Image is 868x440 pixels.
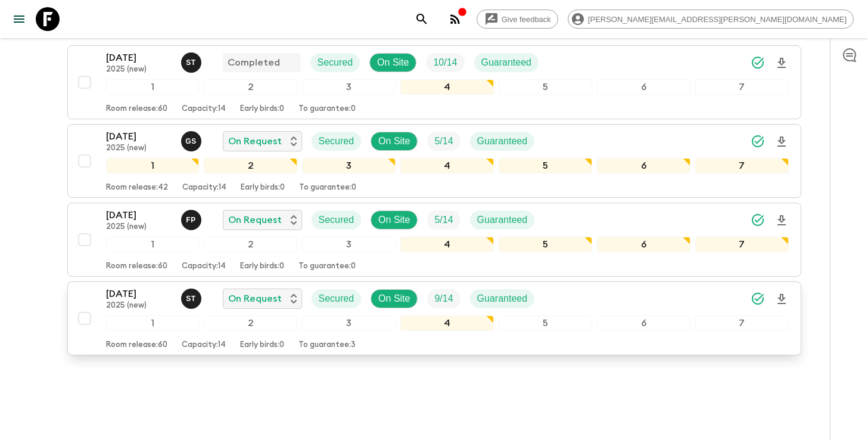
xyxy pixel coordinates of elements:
p: To guarantee: 0 [298,262,356,271]
p: Capacity: 14 [182,104,226,114]
div: 1 [106,79,200,95]
div: 6 [597,79,690,95]
p: 10 / 14 [433,55,457,70]
p: G S [185,137,197,146]
div: Trip Fill [427,210,460,230]
div: 4 [400,315,494,331]
p: 2025 (new) [106,301,172,311]
p: On Request [228,213,282,227]
div: 5 [499,158,592,173]
div: [PERSON_NAME][EMAIL_ADDRESS][PERSON_NAME][DOMAIN_NAME] [568,10,854,29]
p: Room release: 42 [106,183,168,193]
p: Guaranteed [477,213,528,227]
p: Room release: 60 [106,104,167,114]
span: Give feedback [495,15,558,24]
p: S T [186,294,196,303]
svg: Synced Successfully [751,292,765,306]
p: [DATE] [106,208,172,222]
p: F P [186,215,196,225]
p: Secured [318,55,353,70]
p: Guaranteed [477,134,528,148]
p: Completed [228,55,280,70]
p: Guaranteed [481,55,532,70]
p: Room release: 60 [106,340,167,350]
span: Gianluca Savarino [181,135,204,144]
div: 6 [597,315,690,331]
div: 7 [695,79,789,95]
button: GS [181,131,204,151]
div: 5 [499,237,592,252]
div: 1 [106,237,200,252]
p: Early birds: 0 [241,183,285,193]
p: [DATE] [106,51,172,65]
svg: Synced Successfully [751,55,765,70]
svg: Download Onboarding [774,135,789,149]
div: On Site [369,53,416,72]
svg: Download Onboarding [774,56,789,70]
p: [DATE] [106,287,172,301]
div: 3 [302,158,396,173]
div: 5 [499,79,592,95]
p: 2025 (new) [106,65,172,75]
button: FP [181,210,204,230]
div: Secured [312,210,362,230]
p: On Site [378,213,410,227]
p: Capacity: 14 [182,262,226,271]
p: Guaranteed [477,292,528,306]
p: 2025 (new) [106,222,172,232]
div: 4 [400,158,494,173]
span: [PERSON_NAME][EMAIL_ADDRESS][PERSON_NAME][DOMAIN_NAME] [581,15,853,24]
div: On Site [371,289,418,308]
div: 3 [302,79,396,95]
p: On Request [228,134,282,148]
div: Secured [310,53,360,72]
svg: Download Onboarding [774,292,789,306]
div: On Site [371,132,418,151]
div: 4 [400,79,494,95]
svg: Synced Successfully [751,134,765,148]
p: To guarantee: 3 [298,340,356,350]
p: To guarantee: 0 [298,104,356,114]
button: [DATE]2025 (new)Simona TimpanaroCompletedSecuredOn SiteTrip FillGuaranteed1234567Room release:60C... [67,45,801,119]
div: 2 [204,158,297,173]
button: [DATE]2025 (new)Simona TimpanaroOn RequestSecuredOn SiteTrip FillGuaranteed1234567Room release:60... [67,281,801,355]
p: Secured [319,292,354,306]
p: Early birds: 0 [240,104,284,114]
button: [DATE]2025 (new)Gianluca SavarinoOn RequestSecuredOn SiteTrip FillGuaranteed1234567Room release:4... [67,124,801,198]
span: Simona Timpanaro [181,292,204,302]
button: search adventures [410,7,434,31]
div: 2 [204,79,297,95]
p: On Request [228,292,282,306]
div: 7 [695,237,789,252]
div: 4 [400,237,494,252]
p: Capacity: 14 [182,183,226,193]
span: Federico Poletti [181,213,204,223]
div: 3 [302,315,396,331]
svg: Synced Successfully [751,213,765,227]
div: Trip Fill [427,132,460,151]
div: 7 [695,315,789,331]
div: Trip Fill [426,53,464,72]
div: 1 [106,158,200,173]
div: 7 [695,158,789,173]
div: On Site [371,210,418,230]
div: 6 [597,237,690,252]
p: [DATE] [106,129,172,144]
p: On Site [377,55,409,70]
p: Early birds: 0 [240,340,284,350]
button: menu [7,7,31,31]
p: Room release: 60 [106,262,167,271]
span: Simona Timpanaro [181,56,204,66]
div: Secured [312,289,362,308]
button: ST [181,289,204,309]
a: Give feedback [477,10,558,29]
svg: Download Onboarding [774,213,789,228]
p: 9 / 14 [434,292,453,306]
p: To guarantee: 0 [299,183,356,193]
div: 5 [499,315,592,331]
p: On Site [378,134,410,148]
div: 3 [302,237,396,252]
div: 1 [106,315,200,331]
div: 2 [204,315,297,331]
div: 2 [204,237,297,252]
